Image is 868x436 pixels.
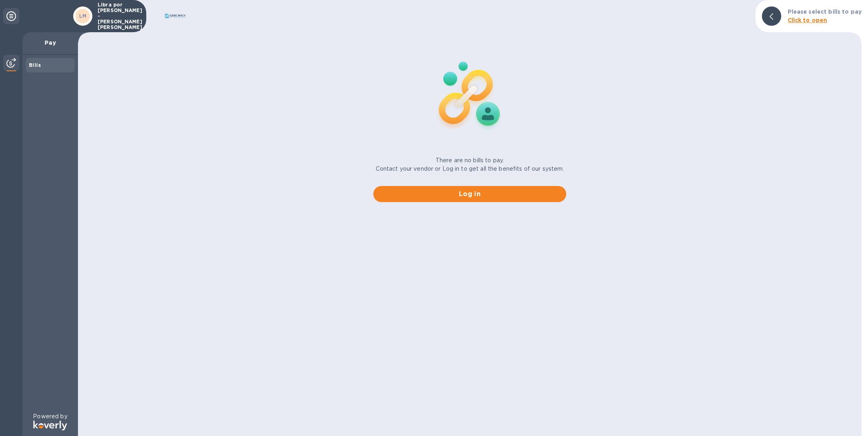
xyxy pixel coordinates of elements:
p: Powered by [33,412,67,421]
p: Libra por [PERSON_NAME] - [PERSON_NAME] [PERSON_NAME] [98,2,138,30]
b: Please select bills to pay [788,8,862,15]
p: There are no bills to pay. Contact your vendor or Log in to get all the benefits of our system. [376,156,564,173]
button: Log in [373,186,566,202]
span: Log in [380,189,560,199]
b: LM [79,13,87,19]
b: Click to open [788,17,827,23]
p: Pay [29,39,72,47]
img: Logo [33,421,67,430]
b: Bills [29,62,41,68]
